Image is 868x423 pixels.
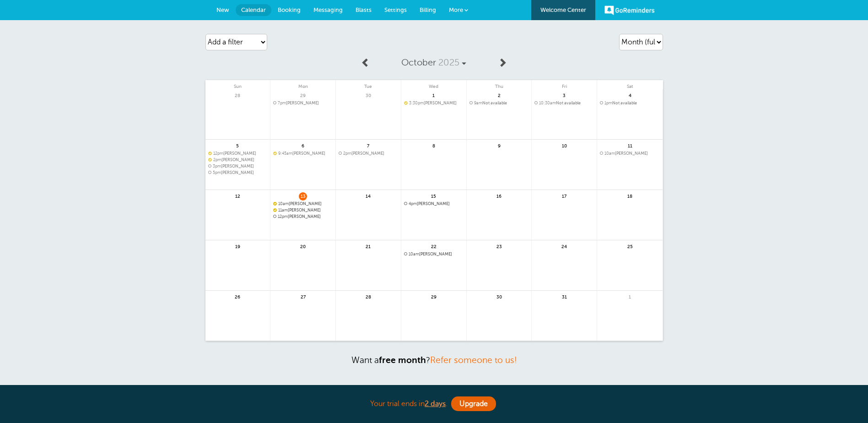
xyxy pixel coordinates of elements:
span: 9:45am [278,151,292,156]
span: 7pm [278,101,286,105]
div: Your trial ends in . [205,394,663,414]
span: 20 [299,243,307,249]
span: 13 [299,192,307,199]
span: Confirmed. Changing the appointment date will unconfirm the appointment. [273,151,276,155]
span: 22 [430,243,438,249]
span: 3 [560,92,568,98]
span: 10 [560,142,568,149]
span: 24 [560,243,568,249]
a: 3pm[PERSON_NAME] [208,164,268,169]
span: Sun [205,80,270,89]
span: Courtney Konicki [208,157,268,163]
span: Mon [270,80,335,89]
span: Calendar [241,6,266,13]
a: 2pm[PERSON_NAME] [208,157,268,163]
span: 1pm [604,101,612,105]
a: 2 days [425,400,446,408]
span: Quanzel Dilworth [273,201,333,206]
span: 28 [233,92,242,98]
span: Sat [597,80,663,89]
span: 17 [560,192,568,199]
span: 1 [626,293,634,300]
span: Giovanna Jones [404,101,464,106]
span: Teri Hanson [273,101,333,106]
span: 4pm [409,201,417,206]
span: 9am [474,101,482,105]
span: Amy Nicely [208,164,268,169]
span: 12 [233,192,242,199]
span: 30 [364,92,372,98]
span: Messaging [313,6,343,13]
span: Tina Gordon [208,170,268,175]
span: Confirmed. Changing the appointment date will unconfirm the appointment. [273,201,276,205]
span: Fri [532,80,597,89]
span: 23 [495,243,503,249]
a: 4pm[PERSON_NAME] [404,201,464,206]
a: Upgrade [451,396,496,411]
span: Confirmed. Changing the appointment date will unconfirm the appointment. [404,101,407,104]
span: 5pm [213,170,221,175]
span: 29 [299,92,307,98]
span: 10am [409,252,419,256]
span: 2pm [343,151,351,156]
a: 10am[PERSON_NAME] [600,151,660,156]
a: 9:45am[PERSON_NAME] [273,151,333,156]
span: Christine Guider [404,252,464,257]
span: 5 [233,142,242,149]
span: Not available [600,101,660,106]
span: Booking [278,6,301,13]
span: 26 [233,293,242,300]
span: Thu [467,80,532,89]
span: Tue [336,80,401,89]
span: Settings [384,6,407,13]
iframe: Resource center [831,386,859,414]
span: 6 [299,142,307,149]
span: More [449,6,463,13]
span: 18 [626,192,634,199]
span: 9 [495,142,503,149]
span: 15 [430,192,438,199]
span: 21 [364,243,372,249]
span: 27 [299,293,307,300]
span: Shuntal Bell [273,208,333,213]
span: Zhane Barrett [600,151,660,156]
a: 2pm[PERSON_NAME] [339,151,398,156]
span: Rickey Jones [273,151,333,156]
span: 29 [430,293,438,300]
span: 11am [278,208,288,212]
span: 2pm [213,157,221,162]
a: 12pm[PERSON_NAME] [273,214,333,219]
a: 10am[PERSON_NAME] [404,252,464,257]
span: Carolina Smith [273,214,333,219]
span: 4 [626,92,634,98]
span: 10am [604,151,615,156]
a: 7pm[PERSON_NAME] [273,101,333,106]
span: Confirmed. Changing the appointment date will unconfirm the appointment. [208,157,211,161]
span: 12pm [213,151,223,156]
span: 2025 [438,57,459,68]
span: Not available [534,101,594,106]
a: 11am[PERSON_NAME] [273,208,333,213]
a: 10am[PERSON_NAME] [273,201,333,206]
span: Blasts [356,6,372,13]
span: 7 [364,142,372,149]
span: 10am [278,201,289,206]
span: Islande Mondesir [208,151,268,156]
a: 5pm[PERSON_NAME] [208,170,268,175]
span: 3:30pm [409,101,424,105]
span: Wed [401,80,466,89]
span: 16 [495,192,503,199]
span: 11 [626,142,634,149]
span: Confirmed. Changing the appointment date will unconfirm the appointment. [273,208,276,211]
span: 28 [364,293,372,300]
span: Not available [469,101,529,106]
span: Blakney Jimerson [404,201,464,206]
span: Billing [420,6,436,13]
a: 3:30pm[PERSON_NAME] [404,101,464,106]
span: Confirmed. Changing the appointment date will unconfirm the appointment. [208,151,211,155]
span: October [401,57,436,68]
span: 31 [560,293,568,300]
a: 12pm[PERSON_NAME] [208,151,268,156]
a: October 2025 [375,53,493,73]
